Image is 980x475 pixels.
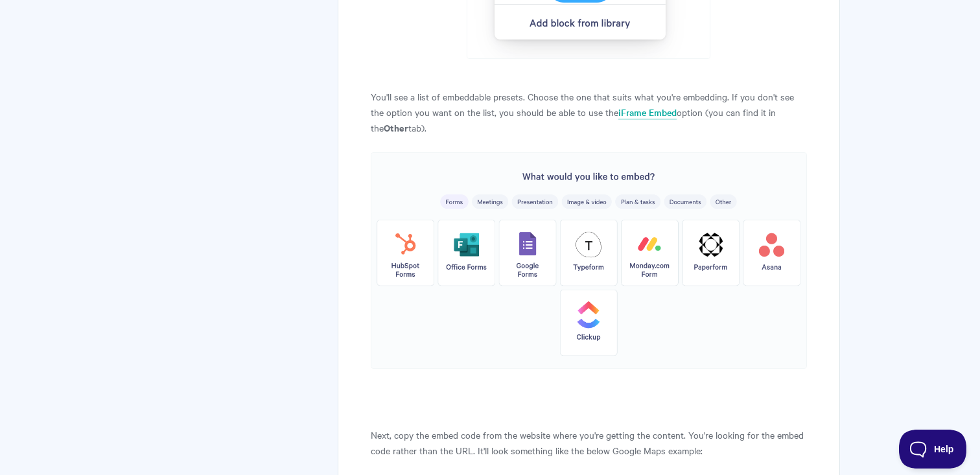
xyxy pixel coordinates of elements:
p: Next, copy the embed code from the website where you're getting the content. You're looking for t... [371,427,807,458]
p: You'll see a list of embeddable presets. Choose the one that suits what you're embedding. If you ... [371,89,807,135]
a: iFrame Embed [618,106,677,120]
iframe: Toggle Customer Support [899,430,967,469]
b: Other [384,121,408,134]
img: file-E98nd8o2Md.png [371,152,807,369]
